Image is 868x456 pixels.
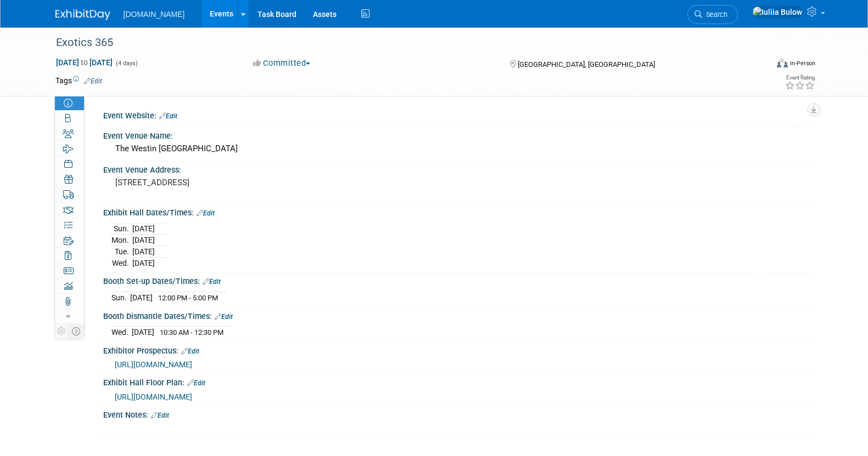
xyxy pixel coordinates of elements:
[151,412,169,419] a: Edit
[215,313,233,321] a: Edit
[785,75,815,81] div: Event Rating
[111,140,805,157] div: The Westin [GEOGRAPHIC_DATA]
[103,343,813,357] div: Exhibitor Prospectus:
[124,10,185,19] span: [DOMAIN_NAME]
[55,9,110,20] img: ExhibitDay
[55,324,68,338] td: Personalize Event Tab Strip
[160,328,223,337] span: 10:30 AM - 12:30 PM
[115,392,192,401] a: [URL][DOMAIN_NAME]
[103,273,813,287] div: Booth Set-up Dates/Times:
[752,6,803,18] img: Iuliia Bulow
[130,292,153,303] td: [DATE]
[52,33,751,53] div: Exotics 365
[103,128,813,141] div: Event Venue Name:
[777,59,788,67] img: Format-Inperson.png
[249,58,315,69] button: Committed
[111,258,132,269] td: Wed.
[159,112,177,120] a: Edit
[132,235,155,246] td: [DATE]
[55,58,113,67] span: [DATE] [DATE]
[132,246,155,258] td: [DATE]
[158,294,218,302] span: 12:00 PM - 5:00 PM
[702,10,727,19] span: Search
[115,178,387,187] pre: [STREET_ADDRESS]
[79,58,89,67] span: to
[103,162,813,175] div: Event Venue Address:
[181,347,199,355] a: Edit
[518,60,655,69] span: [GEOGRAPHIC_DATA], [GEOGRAPHIC_DATA]
[68,324,84,338] td: Toggle Event Tabs
[84,77,102,85] a: Edit
[111,235,132,246] td: Mon.
[197,209,215,217] a: Edit
[111,327,132,338] td: Wed.
[111,292,130,303] td: Sun.
[103,107,813,122] div: Event Website:
[55,75,102,86] td: Tags
[132,223,155,235] td: [DATE]
[703,57,816,73] div: Event Format
[187,379,205,387] a: Edit
[115,360,192,369] a: [URL][DOMAIN_NAME]
[203,278,221,286] a: Edit
[132,327,154,338] td: [DATE]
[687,5,738,24] a: Search
[103,407,813,421] div: Event Notes:
[132,258,155,269] td: [DATE]
[111,223,132,235] td: Sun.
[789,59,815,67] div: In-Person
[103,204,813,219] div: Exhibit Hall Dates/Times:
[103,308,813,322] div: Booth Dismantle Dates/Times:
[111,246,132,258] td: Tue.
[115,60,138,67] span: (4 days)
[103,374,813,389] div: Exhibit Hall Floor Plan:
